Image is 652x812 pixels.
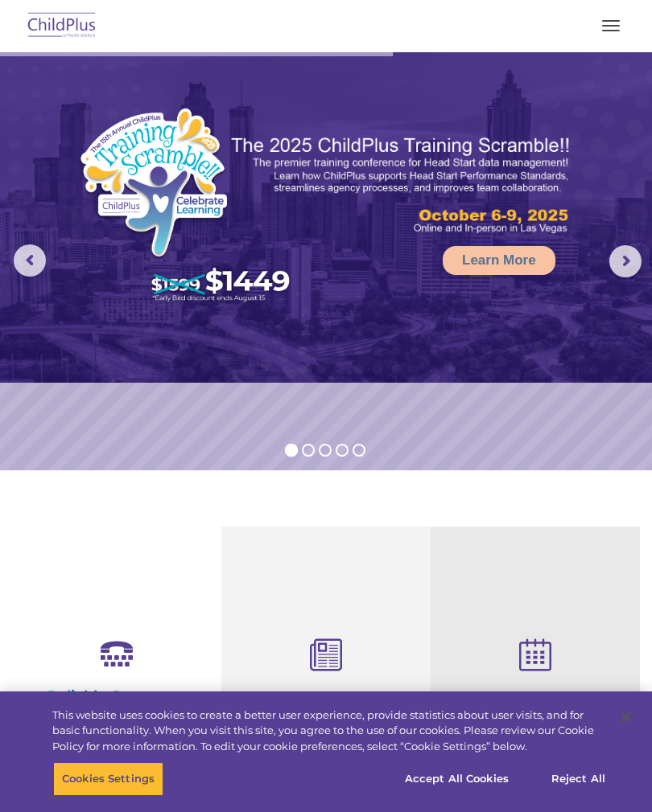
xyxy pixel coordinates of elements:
button: Accept All Cookies [396,762,518,796]
h4: Free Regional Meetings [443,690,628,707]
div: This website uses cookies to create a better user experience, provide statistics about user visit... [52,707,607,755]
a: Learn More [443,246,555,275]
button: Reject All [528,762,629,796]
h4: Child Development Assessments in ChildPlus [233,690,419,743]
button: Close [609,699,644,735]
button: Cookies Settings [53,762,163,796]
img: ChildPlus by Procare Solutions [24,7,100,45]
h4: Reliable Customer Support [24,687,209,723]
